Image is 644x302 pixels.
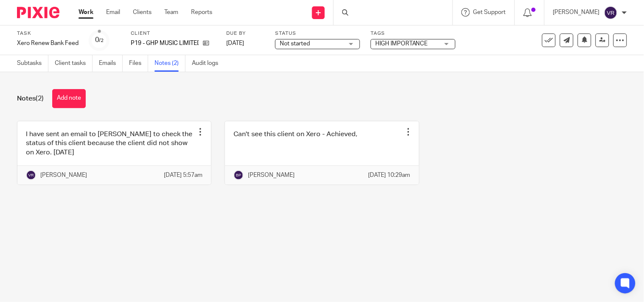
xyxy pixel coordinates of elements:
[553,8,600,17] p: [PERSON_NAME]
[106,8,120,17] a: Email
[368,171,411,179] p: [DATE] 10:29am
[375,41,428,47] span: HIGH IMPORTANCE
[129,55,148,72] a: Files
[99,55,123,72] a: Emails
[131,39,199,48] p: P19 - GHP MUSIC LIMITED
[280,41,310,47] span: Not started
[371,30,456,37] label: Tags
[40,171,87,179] p: [PERSON_NAME]
[248,171,295,179] p: [PERSON_NAME]
[191,8,212,17] a: Reports
[17,39,79,48] div: Xero Renew Bank Feed
[131,30,216,37] label: Client
[155,55,186,72] a: Notes (2)
[17,55,48,72] a: Subtasks
[17,94,44,103] h1: Notes
[55,55,93,72] a: Client tasks
[164,8,178,17] a: Team
[95,35,104,45] div: 0
[17,30,79,37] label: Task
[473,9,506,15] span: Get Support
[79,8,93,17] a: Work
[192,55,225,72] a: Audit logs
[164,171,202,179] p: [DATE] 5:57am
[52,89,86,108] button: Add note
[604,6,618,20] img: svg%3E
[226,40,244,46] span: [DATE]
[233,170,244,180] img: svg%3E
[226,30,264,37] label: Due by
[133,8,152,17] a: Clients
[26,170,36,180] img: svg%3E
[17,7,59,18] img: Pixie
[36,95,44,102] span: (2)
[275,30,360,37] label: Status
[99,38,104,43] small: /2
